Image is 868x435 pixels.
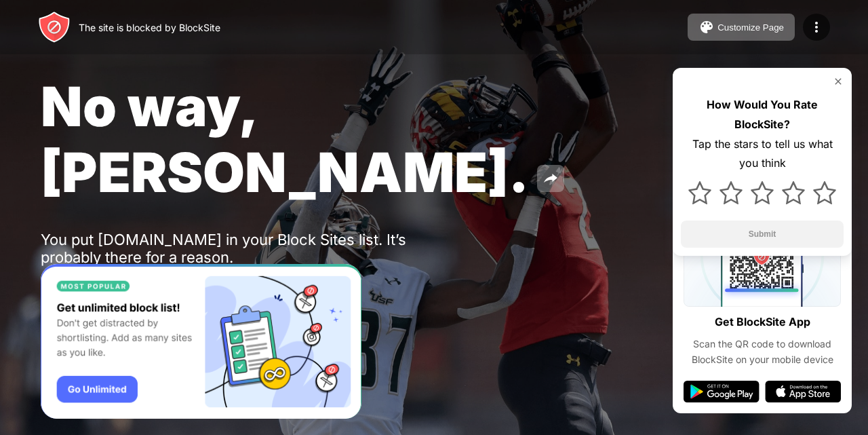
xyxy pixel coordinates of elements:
img: pallet.svg [698,19,715,35]
button: Submit [681,221,844,248]
div: The site is blocked by BlockSite [79,22,220,33]
img: share.svg [542,170,559,187]
img: star.svg [719,181,743,204]
img: google-play.svg [684,381,759,402]
img: app-store.svg [765,381,841,402]
img: star.svg [751,181,774,204]
img: menu-icon.svg [808,19,825,35]
img: rate-us-close.svg [833,76,844,87]
div: Customize Page [717,22,784,33]
div: You put [DOMAIN_NAME] in your Block Sites list. It’s probably there for a reason. [41,231,460,266]
img: header-logo.svg [38,11,71,43]
div: How Would You Rate BlockSite? [681,95,844,134]
div: Tap the stars to tell us what you think [681,134,844,174]
button: Customize Page [688,14,795,41]
iframe: Banner [41,264,361,419]
img: star.svg [688,181,711,204]
img: star.svg [782,181,805,204]
img: star.svg [813,181,836,204]
span: No way, [PERSON_NAME]. [41,73,529,205]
